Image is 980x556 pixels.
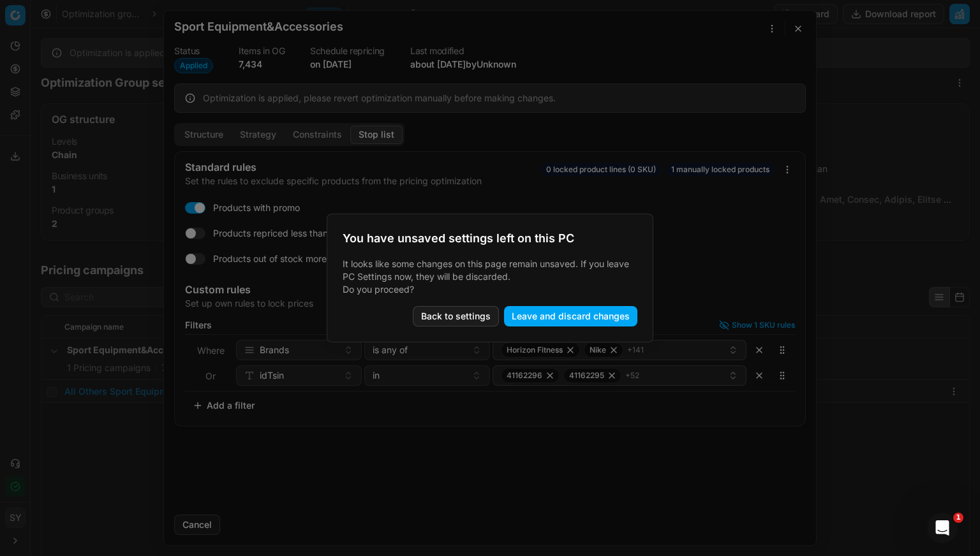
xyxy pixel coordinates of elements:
button: Back to settings [413,306,499,326]
span: It looks like some changes on this page remain unsaved. If you leave PC Settings now, they will b... [343,258,629,295]
h2: You have unsaved settings left on this PC [343,230,637,247]
iframe: Intercom live chat [927,513,958,543]
span: 1 [953,513,963,523]
button: Leave and discard changes [504,306,637,326]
